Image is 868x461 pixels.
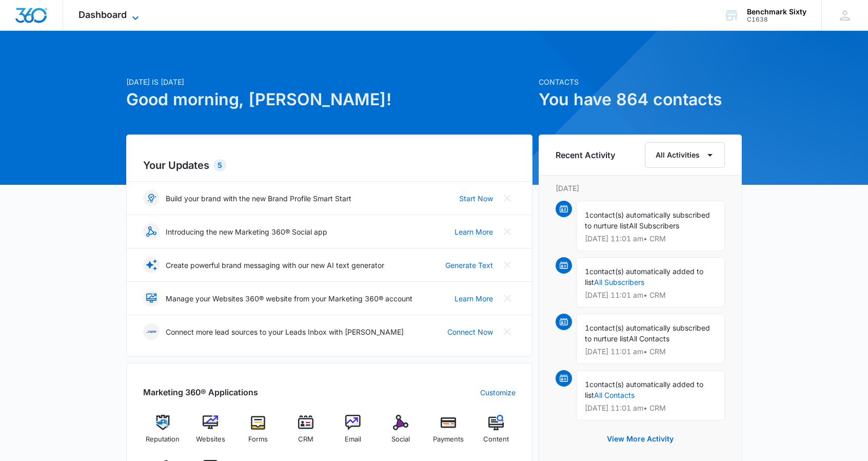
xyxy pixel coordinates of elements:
[585,380,589,389] span: 1
[480,387,516,398] a: Customize
[747,8,806,16] div: account name
[143,415,183,452] a: Reputation
[143,158,516,173] h2: Your Updates
[447,326,493,337] a: Connect Now
[585,210,589,219] span: 1
[166,326,404,337] p: Connect more lead sources to your Leads Inbox with [PERSON_NAME]
[585,380,703,399] span: contact(s) automatically added to list
[345,434,361,445] span: Email
[645,142,725,168] button: All Activities
[298,434,313,445] span: CRM
[539,87,742,112] h1: You have 864 contacts
[585,323,589,332] span: 1
[146,434,180,445] span: Reputation
[585,323,710,343] span: contact(s) automatically subscribed to nurture list
[196,434,225,445] span: Websites
[445,260,493,271] a: Generate Text
[166,293,412,304] p: Manage your Websites 360® website from your Marketing 360® account
[166,260,384,271] p: Create powerful brand messaging with our new AI text generator
[499,190,516,206] button: Close
[429,415,468,452] a: Payments
[483,434,509,445] span: Content
[585,267,589,276] span: 1
[391,434,410,445] span: Social
[333,415,373,452] a: Email
[455,293,493,304] a: Learn More
[556,149,615,161] h6: Recent Activity
[556,183,725,194] p: [DATE]
[286,415,325,452] a: CRM
[594,278,644,286] a: All Subscribers
[166,193,351,204] p: Build your brand with the new Brand Profile Smart Start
[381,415,421,452] a: Social
[594,391,635,399] a: All Contacts
[166,226,327,237] p: Introducing the new Marketing 360® Social app
[539,76,742,87] p: Contacts
[433,434,464,445] span: Payments
[78,9,127,20] span: Dashboard
[585,348,716,355] p: [DATE] 11:01 am • CRM
[191,415,230,452] a: Websites
[499,223,516,240] button: Close
[747,16,806,23] div: account id
[476,415,516,452] a: Content
[499,290,516,306] button: Close
[585,405,716,412] p: [DATE] 11:01 am • CRM
[585,210,710,230] span: contact(s) automatically subscribed to nurture list
[629,334,669,343] span: All Contacts
[455,226,493,237] a: Learn More
[239,415,278,452] a: Forms
[585,235,716,242] p: [DATE] 11:01 am • CRM
[499,323,516,340] button: Close
[126,87,532,112] h1: Good morning, [PERSON_NAME]!
[126,76,532,87] p: [DATE] is [DATE]
[143,386,258,398] h2: Marketing 360® Applications
[248,434,268,445] span: Forms
[585,267,703,286] span: contact(s) automatically added to list
[499,257,516,273] button: Close
[213,159,226,171] div: 5
[585,292,716,299] p: [DATE] 11:01 am • CRM
[629,221,679,230] span: All Subscribers
[459,193,493,204] a: Start Now
[597,427,684,451] button: View More Activity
